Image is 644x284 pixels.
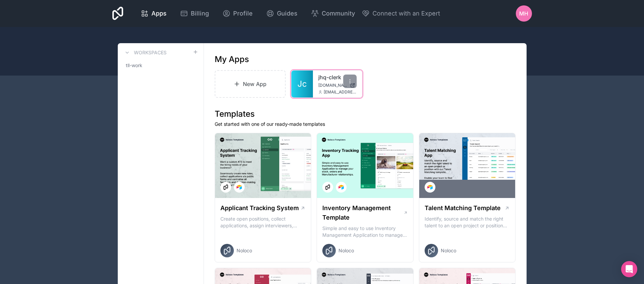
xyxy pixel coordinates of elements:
img: Airtable Logo [427,184,433,190]
h1: Templates [215,109,516,119]
span: tll-work [126,62,142,69]
h3: Workspaces [134,49,167,56]
a: Guides [261,6,303,21]
span: Noloco [441,247,456,254]
span: Billing [191,9,209,18]
button: Connect with an Expert [362,9,440,18]
span: Noloco [237,247,252,254]
p: Get started with one of our ready-made templates [215,121,516,127]
span: Connect with an Expert [372,9,440,18]
h1: Inventory Management Template [322,203,403,222]
a: Jc [291,70,313,97]
a: Profile [217,6,258,21]
a: Workspaces [123,49,167,57]
p: Create open positions, collect applications, assign interviewers, centralise candidate feedback a... [220,216,306,229]
span: Noloco [338,247,354,254]
a: Community [306,6,360,21]
span: [EMAIL_ADDRESS][DOMAIN_NAME] [324,89,357,95]
span: Guides [277,9,297,18]
span: [DOMAIN_NAME] [318,83,347,88]
h1: Talent Matching Template [425,203,501,213]
p: Simple and easy to use Inventory Management Application to manage your stock, orders and Manufact... [322,225,408,238]
p: Identify, source and match the right talent to an open project or position with our Talent Matchi... [425,216,510,229]
h1: Applicant Tracking System [220,203,299,213]
h1: My Apps [215,54,249,65]
img: Airtable Logo [338,184,344,190]
img: Airtable Logo [237,184,242,190]
a: [DOMAIN_NAME] [318,83,357,88]
a: New App [215,70,286,98]
a: Apps [135,6,172,21]
a: Billing [175,6,214,21]
span: Community [322,9,355,18]
a: tll-work [123,59,198,72]
span: MH [519,9,528,18]
span: Apps [151,9,167,18]
span: Profile [233,9,253,18]
div: Open Intercom Messenger [621,261,637,277]
span: Jc [297,79,307,89]
a: jhq-clerk [318,73,357,81]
